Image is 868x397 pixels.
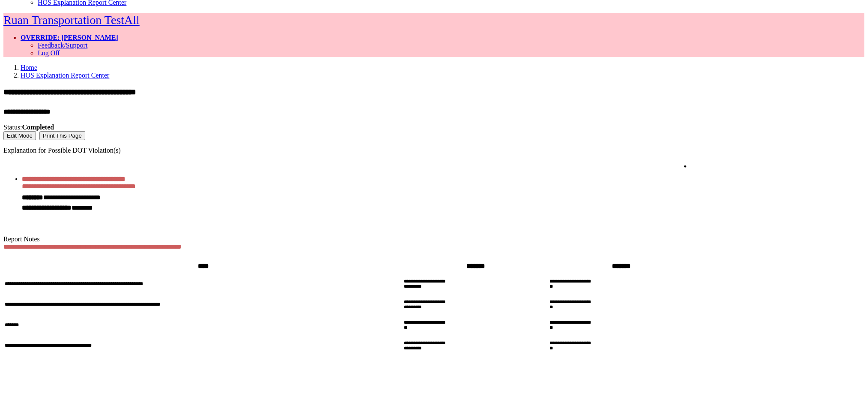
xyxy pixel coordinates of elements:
[39,131,85,140] button: Print This Page
[21,72,110,79] a: HOS Explanation Report Center
[21,34,118,41] a: OVERRIDE: [PERSON_NAME]
[3,123,865,131] div: Status:
[3,235,865,243] div: Report Notes
[22,123,54,131] strong: Completed
[21,64,37,71] a: Home
[38,49,60,57] a: Log Off
[38,42,87,49] a: Feedback/Support
[3,131,36,140] button: Edit Mode
[3,13,140,27] a: Ruan Transportation TestAll
[3,147,865,154] div: Explanation for Possible DOT Violation(s)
